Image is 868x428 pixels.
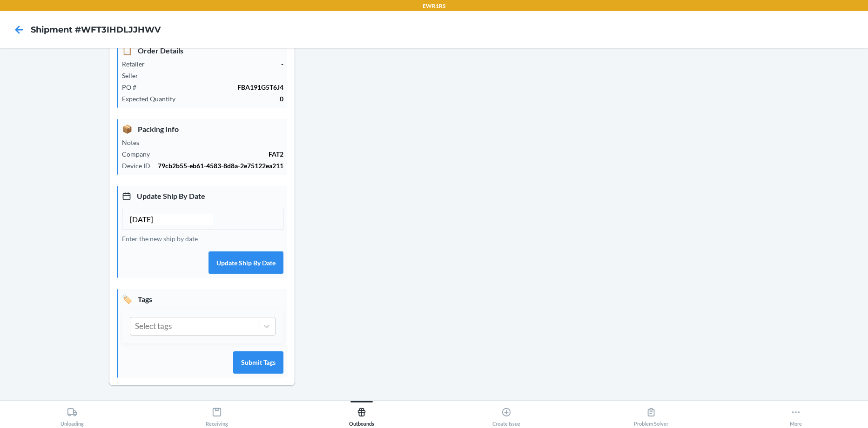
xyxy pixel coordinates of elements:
p: Order Details [122,44,283,57]
h4: Shipment #WFT3IHDLJJHWV [31,24,161,36]
button: Problem Solver [579,401,723,427]
div: Unloading [61,403,84,427]
button: Outbounds [289,401,434,427]
input: MM/DD/YYYY [130,214,213,225]
p: Packing Info [122,123,283,135]
p: - [152,59,283,69]
p: FBA191G5T6J4 [144,82,283,92]
p: Retailer [122,59,152,69]
p: 0 [183,94,283,104]
p: Seller [122,71,146,80]
button: Update Ship By Date [209,251,283,274]
p: Company [122,149,157,159]
div: Select tags [135,320,172,332]
div: Create Issue [492,403,520,427]
button: More [723,401,868,427]
div: Receiving [206,403,228,427]
button: Receiving [145,401,289,427]
button: Create Issue [434,401,579,427]
button: Submit Tags [233,351,283,374]
div: Outbounds [349,403,374,427]
div: More [790,403,802,427]
p: 79cb2b55-eb61-4583-8d8a-2e75122ea211 [158,161,283,171]
p: Update Ship By Date [122,190,283,202]
div: Problem Solver [634,403,668,427]
span: 📋 [122,44,132,57]
span: 🏷️ [122,293,132,305]
span: 📦 [122,123,132,135]
p: Device ID [122,161,158,171]
p: FAT2 [157,149,283,159]
p: Enter the new ship by date [122,234,283,244]
p: EWR1RS [423,2,445,10]
p: Expected Quantity [122,94,183,104]
p: Tags [122,293,283,305]
p: Notes [122,138,147,147]
p: PO # [122,82,144,92]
